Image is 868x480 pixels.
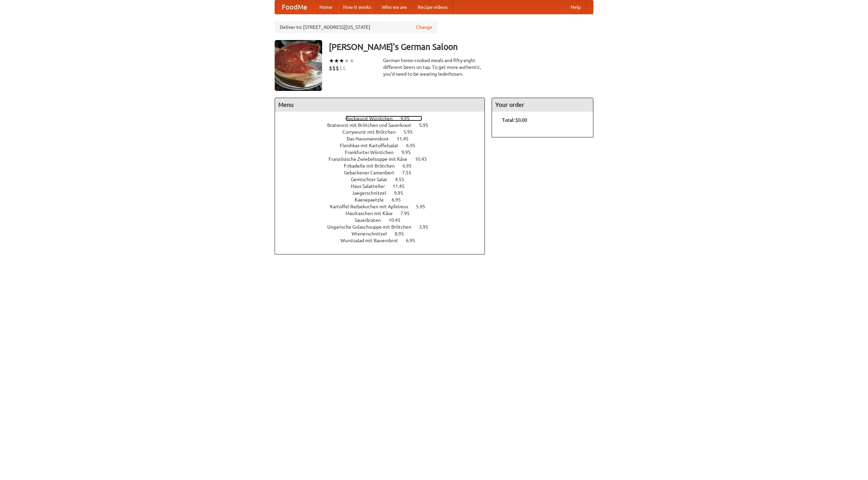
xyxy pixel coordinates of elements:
[389,217,407,223] span: 10.45
[351,177,417,182] a: Gemischter Salat 4.55
[329,156,439,162] a: Französische Zwiebelsuppe mit Käse 10.45
[339,64,342,72] li: $
[344,163,401,169] span: Frikadelle mit Brötchen
[330,204,438,209] a: Kartoffel Reibekuchen mit Apfelmus 5.95
[565,0,586,14] a: Help
[275,40,322,91] img: angular.jpg
[492,98,593,112] h4: Your order
[400,211,416,216] span: 7.95
[346,116,422,121] a: Bockwurst Würstchen 4.95
[415,156,434,162] span: 10.45
[376,0,412,14] a: Who we are
[394,190,410,196] span: 9.95
[395,177,411,182] span: 4.55
[393,184,411,189] span: 11.45
[346,211,422,216] a: Maultaschen mit Käse 7.95
[403,129,419,135] span: 5.95
[346,116,399,121] span: Bockwurst Würstchen
[340,143,428,148] a: Fleishkas mit Kartoffelsalat 6.95
[334,57,339,64] li: ★
[329,57,334,64] li: ★
[329,156,414,162] span: Französische Zwiebelsuppe mit Käse
[342,129,402,135] span: Currywurst mit Brötchen
[419,224,435,230] span: 3.95
[327,224,441,230] a: Ungarische Gulaschsuppe mit Brötchen 3.95
[502,117,527,123] b: Total: $0.00
[355,217,413,223] a: Sauerbraten 10.45
[332,64,336,72] li: $
[401,150,417,155] span: 9.95
[340,143,405,148] span: Fleishkas mit Kartoffelsalat
[402,170,418,175] span: 7.55
[340,238,405,243] span: Wurstsalad mit Bauernbrot
[342,64,346,72] li: $
[397,136,415,141] span: 11.45
[355,197,413,203] a: Kaesepaetzle 6.95
[352,190,416,196] a: Jaegerschnitzel 9.95
[345,150,423,155] a: Frankfurter Würstchen 9.95
[344,170,424,175] a: Gebackener Camenbert 7.55
[275,98,485,112] h4: Menu
[416,204,432,209] span: 5.95
[344,170,401,175] span: Gebackener Camenbert
[352,231,416,236] a: Wienerschnitzel 8.95
[406,143,422,148] span: 6.95
[327,224,418,230] span: Ungarische Gulaschsuppe mit Brötchen
[347,136,396,141] span: Das Hausmannskost
[329,64,332,72] li: $
[352,231,394,236] span: Wienerschnitzel
[336,64,339,72] li: $
[327,122,418,128] span: Bratwurst mit Brötchen und Sauerkraut
[412,0,453,14] a: Recipe videos
[275,21,437,33] div: Deliver to: [STREET_ADDRESS][US_STATE]
[338,0,376,14] a: How it works
[330,204,415,209] span: Kartoffel Reibekuchen mit Apfelmus
[351,184,417,189] a: Haus Salatteller 11.45
[392,197,408,203] span: 6.95
[351,184,392,189] span: Haus Salatteller
[346,211,399,216] span: Maultaschen mit Käse
[349,57,354,64] li: ★
[355,197,391,203] span: Kaesepaetzle
[339,57,344,64] li: ★
[419,122,435,128] span: 5.95
[351,177,394,182] span: Gemischter Salat
[406,238,422,243] span: 6.95
[402,163,418,169] span: 6.95
[416,24,432,31] a: Change
[347,136,421,141] a: Das Hausmannskost 11.45
[395,231,411,236] span: 8.95
[340,238,428,243] a: Wurstsalad mit Bauernbrot 6.95
[383,57,485,77] div: German home-cooked meals and fifty-eight different beers on tap. To get more authentic, you'd nee...
[344,163,424,169] a: Frikadelle mit Brötchen 6.95
[352,190,393,196] span: Jaegerschnitzel
[275,0,314,14] a: FoodMe
[329,40,593,54] h3: [PERSON_NAME]'s German Saloon
[400,116,416,121] span: 4.95
[344,57,349,64] li: ★
[342,129,425,135] a: Currywurst mit Brötchen 5.95
[345,150,400,155] span: Frankfurter Würstchen
[314,0,338,14] a: Home
[355,217,388,223] span: Sauerbraten
[327,122,441,128] a: Bratwurst mit Brötchen und Sauerkraut 5.95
